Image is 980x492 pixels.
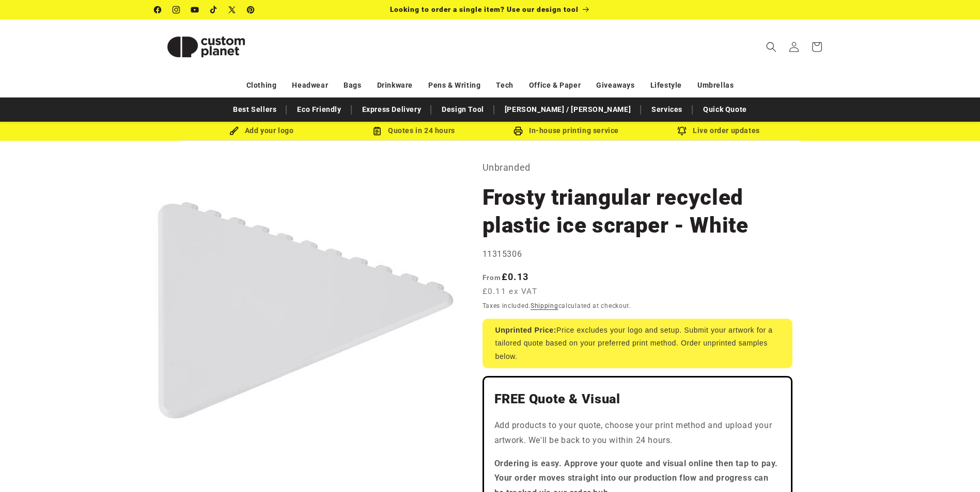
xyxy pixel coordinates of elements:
span: £0.11 ex VAT [483,286,538,298]
a: Services [646,101,688,119]
a: Eco Friendly [292,101,346,119]
a: Lifestyle [650,76,682,94]
a: Umbrellas [697,76,734,94]
div: Live order updates [643,124,795,137]
span: From [483,273,502,282]
strong: Unprinted Price: [495,326,557,334]
img: Brush Icon [229,126,239,136]
a: Express Delivery [357,101,427,119]
p: Add products to your quote, choose your print method and upload your artwork. We'll be back to yo... [494,418,781,448]
h1: Frosty triangular recycled plastic ice scraper - White [483,184,792,239]
span: 11315306 [483,249,522,259]
a: Pens & Writing [428,76,480,94]
div: Price excludes your logo and setup. Submit your artwork for a tailored quote based on your prefer... [483,319,792,368]
a: Best Sellers [228,101,282,119]
a: Clothing [246,76,277,94]
strong: £0.13 [483,271,529,282]
a: Bags [344,76,361,94]
p: Unbranded [483,159,792,176]
div: Quotes in 24 hours [338,124,490,137]
a: Design Tool [437,101,489,119]
div: In-house printing service [490,124,643,137]
span: Looking to order a single item? Use our design tool [390,5,579,13]
a: [PERSON_NAME] / [PERSON_NAME] [500,101,636,119]
div: Add your logo [185,124,338,137]
img: Order Updates Icon [372,126,382,136]
a: Drinkware [377,76,413,94]
h2: FREE Quote & Visual [494,391,781,407]
img: Custom Planet [154,24,258,70]
img: Order updates [677,126,687,136]
div: Taxes included. calculated at checkout. [483,301,792,311]
a: Headwear [292,76,328,94]
media-gallery: Gallery Viewer [154,159,457,461]
a: Tech [496,76,513,94]
summary: Search [760,36,783,58]
img: In-house printing [514,126,523,136]
a: Giveaways [596,76,634,94]
a: Office & Paper [529,76,581,94]
a: Custom Planet [150,20,261,74]
a: Quick Quote [698,101,752,119]
a: Shipping [531,302,558,309]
